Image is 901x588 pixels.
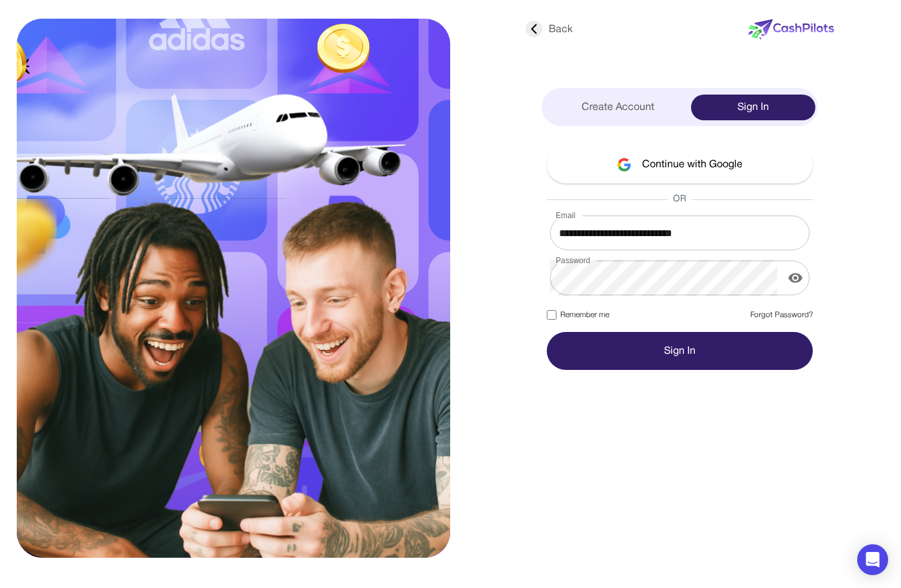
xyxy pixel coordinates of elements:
button: Sign In [547,332,813,370]
label: Email [556,210,576,221]
div: Sign In [691,95,815,120]
div: Back [526,22,573,37]
button: Continue with Google [547,145,813,183]
div: Create Account [544,95,692,120]
input: Remember me [547,310,556,320]
div: Open Intercom Messenger [857,544,888,575]
img: google-logo.svg [617,158,632,172]
button: display the password [782,265,808,291]
label: Password [556,255,591,266]
img: sing-in.svg [17,19,450,558]
img: new-logo.svg [748,19,834,40]
a: Forgot Password? [750,309,813,321]
label: Remember me [547,309,609,321]
span: OR [668,193,692,206]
